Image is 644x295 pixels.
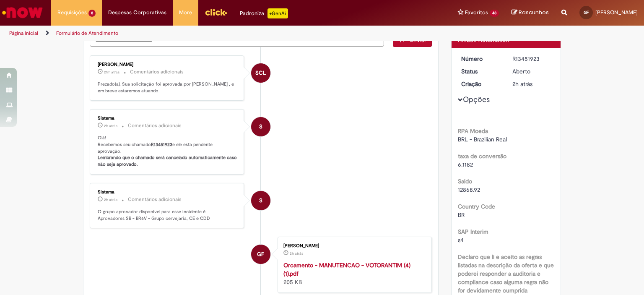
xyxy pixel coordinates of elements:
time: 27/08/2025 11:32:57 [104,123,117,128]
span: 8 [88,10,96,17]
time: 27/08/2025 13:33:50 [104,70,119,75]
b: SAP Interim [458,228,488,235]
span: SCL [255,63,266,83]
div: Sistema [98,190,237,195]
p: O grupo aprovador disponível para esse incidente é: Aprovadores SB - BR6V - Grupo cervejaria, CE ... [98,209,237,222]
a: Formulário de Atendimento [56,30,118,37]
span: 48 [490,10,499,17]
p: +GenAi [267,8,288,18]
small: Comentários adicionais [130,68,184,76]
span: 2h atrás [290,251,303,256]
div: Sistema [98,116,237,121]
span: s4 [458,236,464,244]
p: Olá! Recebemos seu chamado e ele esta pendente aprovação. [98,135,237,168]
small: Comentários adicionais [128,122,182,129]
span: BRL - Brazilian Real [458,136,507,143]
span: S [259,117,262,137]
span: Rascunhos [519,8,549,16]
b: RPA Moeda [458,127,488,135]
div: [PERSON_NAME] [98,62,237,67]
dt: Criação [455,80,506,88]
ul: Trilhas de página [6,26,423,41]
span: BR [458,211,465,219]
b: Declaro que li e aceito as regras listadas na descrição da oferta e que poderei responder a audit... [458,253,554,294]
dt: Status [455,67,506,76]
time: 27/08/2025 11:32:40 [290,251,303,256]
span: 2h atrás [104,197,117,202]
div: R13451923 [512,55,551,63]
a: Orcamento - MANUTENCAO - VOTORANTIM (4) (1).pdf [283,261,410,277]
span: [PERSON_NAME] [595,9,638,16]
span: 2h atrás [512,80,532,88]
div: System [251,117,270,136]
dt: Número [455,55,506,63]
img: click_logo_yellow_360x200.png [205,6,227,18]
small: Comentários adicionais [128,196,182,203]
a: Rascunhos [512,9,549,17]
div: Giovanna Rodrigues Faria [251,245,270,264]
span: GF [257,244,264,264]
span: 21m atrás [104,70,119,75]
span: 6.1182 [458,161,473,168]
span: GF [584,10,589,15]
span: Requisições [57,8,87,17]
b: Saldo [458,178,472,185]
div: Padroniza [240,8,288,18]
b: Lembrando que o chamado será cancelado automaticamente caso não seja aprovado. [98,154,238,167]
b: R13451923 [151,141,172,148]
div: 205 KB [283,261,423,286]
div: System [251,191,270,210]
span: Despesas Corporativas [108,8,166,17]
a: Página inicial [9,30,38,37]
span: 2h atrás [104,123,117,128]
span: More [179,8,192,17]
span: Enviar [410,36,426,44]
div: [PERSON_NAME] [283,243,423,248]
span: S [259,191,262,211]
time: 27/08/2025 11:32:45 [512,80,532,88]
time: 27/08/2025 11:32:54 [104,197,117,202]
p: Prezado(a), Sua solicitação foi aprovada por [PERSON_NAME] , e em breve estaremos atuando. [98,81,237,94]
div: Aberto [512,67,551,76]
b: Country Code [458,203,495,210]
div: 27/08/2025 11:32:45 [512,80,551,88]
span: 12868.92 [458,186,480,193]
img: ServiceNow [1,4,44,21]
span: Favoritos [465,8,488,17]
div: Sergio Carlos Lopes Venturoli [251,63,270,83]
b: taxa de conversão [458,152,506,160]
